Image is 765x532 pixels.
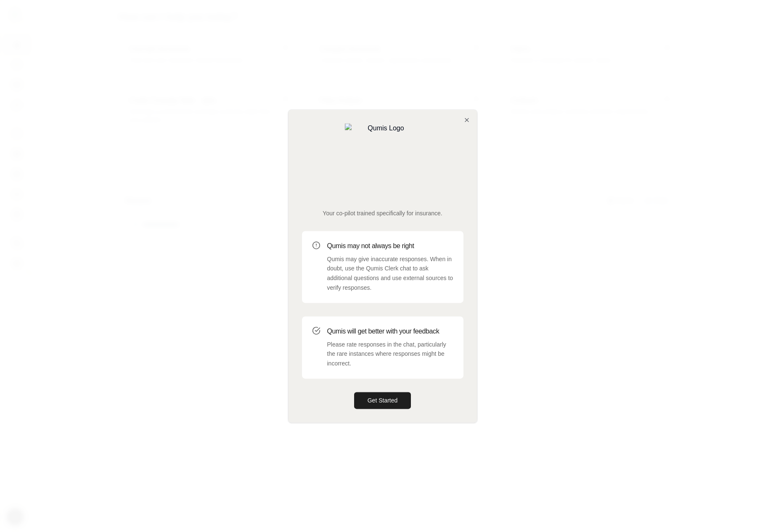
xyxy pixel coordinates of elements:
p: Qumis may give inaccurate responses. When in doubt, use the Qumis Clerk chat to ask additional qu... [327,254,453,293]
p: Please rate responses in the chat, particularly the rare instances where responses might be incor... [327,340,453,368]
p: Your co-pilot trained specifically for insurance. [302,209,463,217]
h3: Qumis will get better with your feedback [327,326,453,336]
button: Get Started [354,392,411,409]
h3: Qumis may not always be right [327,241,453,251]
img: Qumis Logo [345,123,421,199]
